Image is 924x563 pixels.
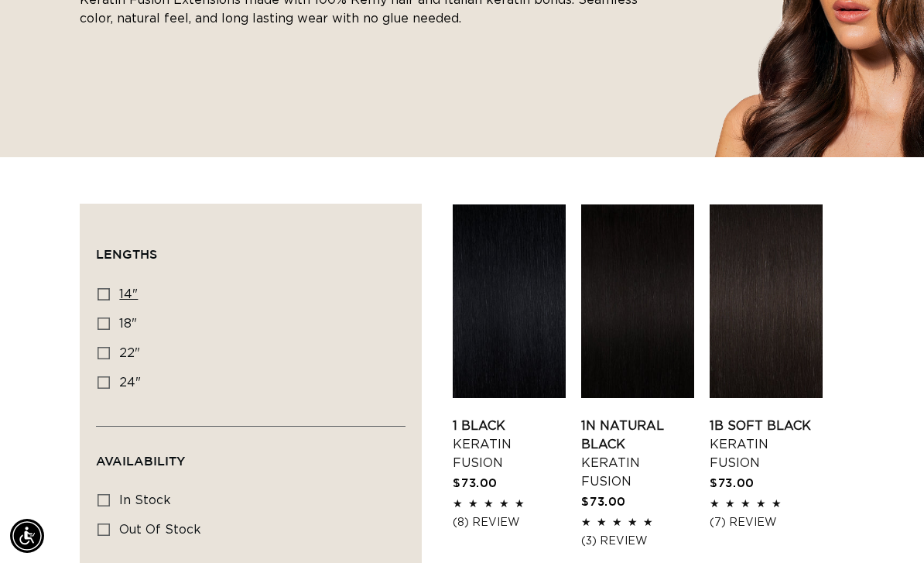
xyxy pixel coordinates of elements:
[119,318,137,330] span: 18"
[119,524,201,536] span: Out of stock
[581,417,694,491] a: 1N Natural Black Keratin Fusion
[710,417,823,472] a: 1B Soft Black Keratin Fusion
[119,347,140,359] span: 22"
[453,417,566,472] a: 1 Black Keratin Fusion
[119,376,141,389] span: 24"
[96,220,406,276] summary: Lengths (0 selected)
[96,247,157,261] span: Lengths
[119,494,171,506] span: In stock
[119,288,138,300] span: 14"
[96,454,185,468] span: Availability
[96,427,406,482] summary: Availability (0 selected)
[10,519,44,553] div: Accessibility Menu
